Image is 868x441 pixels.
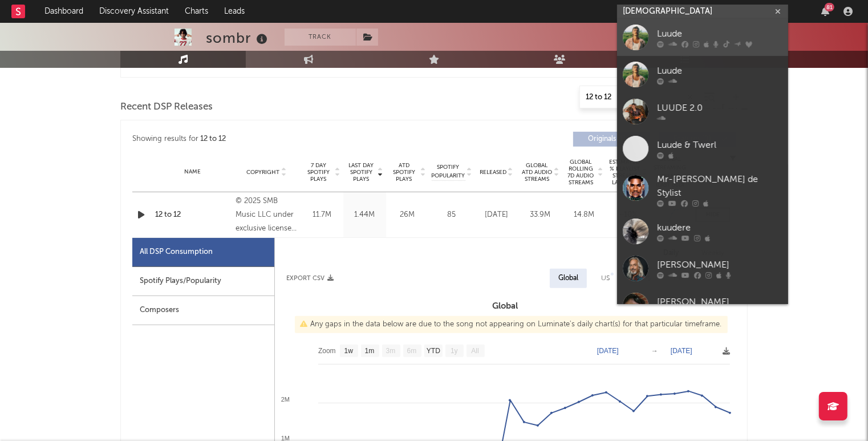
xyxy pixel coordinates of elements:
text: YTD [427,347,440,355]
button: Originals(1) [573,132,650,147]
div: Showing results for [132,132,434,147]
a: kuudere [617,213,788,250]
div: Luude [657,27,782,41]
div: Luude & Twerl [657,139,782,152]
div: 14.8M [565,209,603,221]
span: Global Rolling 7D Audio Streams [565,159,597,186]
div: US [601,272,610,285]
span: Released [480,169,506,176]
span: Estimated % Playlist Streams Last Day [609,159,640,186]
span: Spotify Popularity [432,163,465,180]
span: ATD Spotify Plays [389,162,419,183]
div: Global [558,272,578,285]
div: 11.7M [303,209,340,221]
div: Luude [657,64,782,78]
a: Luude & Twerl [617,130,788,167]
button: Track [285,29,356,46]
input: Search for artists [617,5,788,19]
text: [DATE] [671,347,692,355]
input: Search by song name or URL [580,93,700,102]
text: → [651,347,658,355]
div: 1.44M [346,209,383,221]
div: kuudere [657,221,782,235]
div: 33.9M [521,209,559,221]
button: 81 [821,7,829,16]
div: 26M [389,209,426,221]
button: Export CSV [286,275,334,282]
a: Luude [617,56,788,93]
text: 1w [344,347,354,355]
div: 12 to 12 [201,132,226,146]
a: 12 to 12 [155,209,230,221]
text: 1m [365,347,375,355]
span: Originals ( 1 ) [581,136,633,143]
span: Copyright [246,169,279,176]
div: 85 [432,209,472,221]
text: 2M [281,396,290,403]
div: [PERSON_NAME] [657,258,782,272]
div: Spotify Plays/Popularity [132,267,274,296]
span: Last Day Spotify Plays [346,162,376,183]
a: Mr-[PERSON_NAME] de Stylist [617,167,788,213]
div: 81 [825,3,834,11]
span: Global ATD Audio Streams [521,162,553,183]
div: Mr-[PERSON_NAME] de Stylist [657,173,782,200]
text: 6m [407,347,417,355]
div: © 2025 SMB Music LLC under exclusive license to Warner Records Inc. [236,195,298,236]
div: sombr [206,29,270,47]
div: Any gaps in the data below are due to the song not appearing on Luminate's daily chart(s) for tha... [295,316,728,333]
a: [PERSON_NAME] [617,250,788,287]
div: [DATE] [477,209,516,221]
a: [PERSON_NAME] [617,287,788,324]
span: 7 Day Spotify Plays [303,162,334,183]
div: Name [155,168,230,176]
div: Composers [132,296,274,325]
text: 1y [451,347,458,355]
div: All DSP Consumption [140,245,213,259]
div: [PERSON_NAME] [657,296,782,309]
div: LUUDE 2.0 [657,102,782,115]
a: Luude [617,19,788,56]
text: 3m [386,347,396,355]
h3: Global [275,300,736,313]
text: [DATE] [597,347,619,355]
div: All DSP Consumption [132,238,274,267]
text: All [471,347,478,355]
text: Zoom [318,347,336,355]
div: ~ 10 % [609,209,647,221]
a: LUUDE 2.0 [617,93,788,130]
